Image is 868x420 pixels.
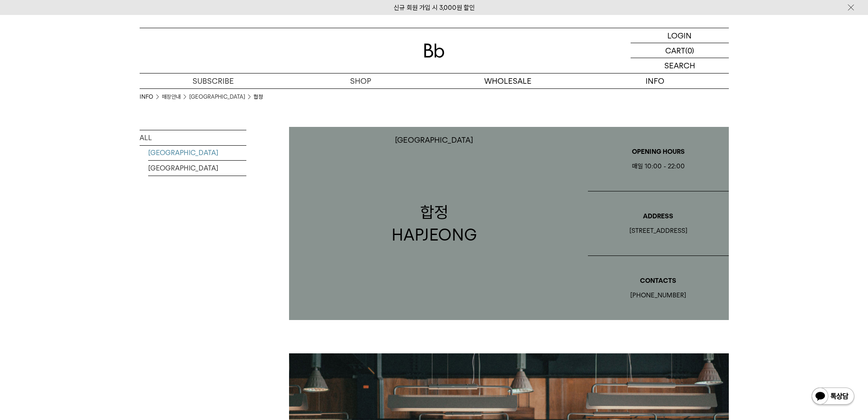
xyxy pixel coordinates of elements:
img: 카카오톡 채널 1:1 채팅 버튼 [811,387,855,407]
p: [GEOGRAPHIC_DATA] [395,135,473,144]
a: SHOP [287,73,434,88]
a: ALL [140,130,246,145]
p: SEARCH [664,58,695,73]
div: 매일 10:00 - 22:00 [588,161,729,171]
div: [STREET_ADDRESS] [588,226,729,236]
a: LOGIN [631,28,729,43]
p: LOGIN [667,28,692,43]
a: [GEOGRAPHIC_DATA] [148,161,246,176]
p: INFO [582,73,729,88]
li: INFO [140,93,162,101]
p: CART [665,43,685,58]
a: [GEOGRAPHIC_DATA] [189,93,245,101]
p: ADDRESS [588,211,729,221]
p: (0) [685,43,694,58]
p: WHOLESALE [434,73,582,88]
a: 신규 회원 가입 시 3,000원 할인 [394,4,475,12]
a: 매장안내 [162,93,181,101]
p: CONTACTS [588,276,729,286]
img: 로고 [424,44,444,58]
p: 합정 [392,201,477,223]
p: HAPJEONG [392,223,477,246]
a: SUBSCRIBE [140,73,287,88]
p: OPENING HOURS [588,147,729,157]
a: [GEOGRAPHIC_DATA] [148,145,246,160]
a: CART (0) [631,43,729,58]
li: 합정 [254,93,263,101]
div: [PHONE_NUMBER] [588,290,729,300]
